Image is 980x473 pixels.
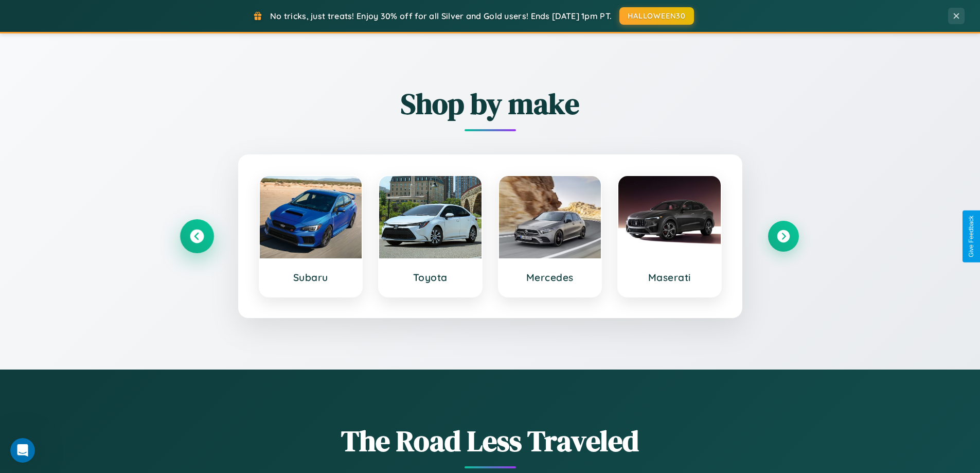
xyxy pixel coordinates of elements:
[619,7,694,25] button: HALLOWEEN30
[182,84,799,124] h2: Shop by make
[270,271,352,284] h3: Subaru
[10,438,35,463] iframe: Intercom live chat
[968,216,975,257] div: Give Feedback
[509,271,591,284] h3: Mercedes
[182,421,799,461] h1: The Road Less Traveled
[629,271,710,284] h3: Maserati
[389,271,471,284] h3: Toyota
[270,11,612,21] span: No tricks, just treats! Enjoy 30% off for all Silver and Gold users! Ends [DATE] 1pm PT.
